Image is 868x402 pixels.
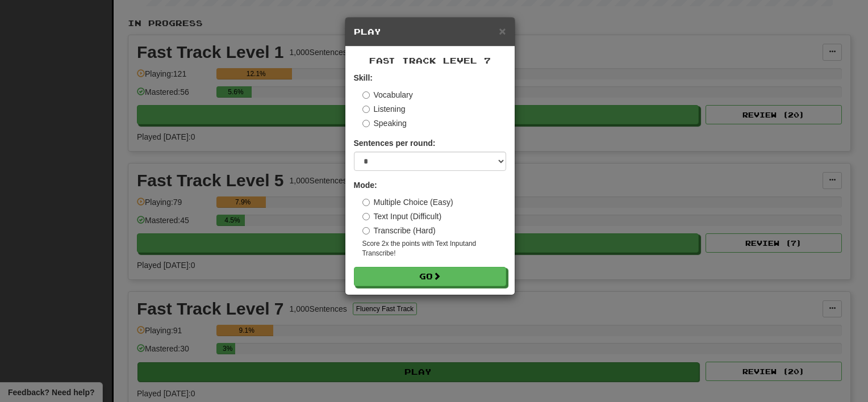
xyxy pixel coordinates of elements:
[362,199,370,206] input: Multiple Choice (Easy)
[362,211,442,222] label: Text Input (Difficult)
[354,26,506,37] h5: Play
[362,196,453,208] label: Multiple Choice (Easy)
[354,137,436,149] label: Sentences per round:
[362,213,370,220] input: Text Input (Difficult)
[354,73,373,82] strong: Skill:
[362,89,413,101] label: Vocabulary
[369,56,491,65] span: Fast Track Level 7
[499,24,506,37] span: ×
[354,267,506,286] button: Go
[362,120,370,127] input: Speaking
[362,239,506,258] small: Score 2x the points with Text Input and Transcribe !
[354,181,377,190] strong: Mode:
[362,91,370,99] input: Vocabulary
[362,103,406,115] label: Listening
[362,227,370,235] input: Transcribe (Hard)
[362,118,407,129] label: Speaking
[362,225,436,236] label: Transcribe (Hard)
[362,106,370,113] input: Listening
[499,25,506,37] button: Close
